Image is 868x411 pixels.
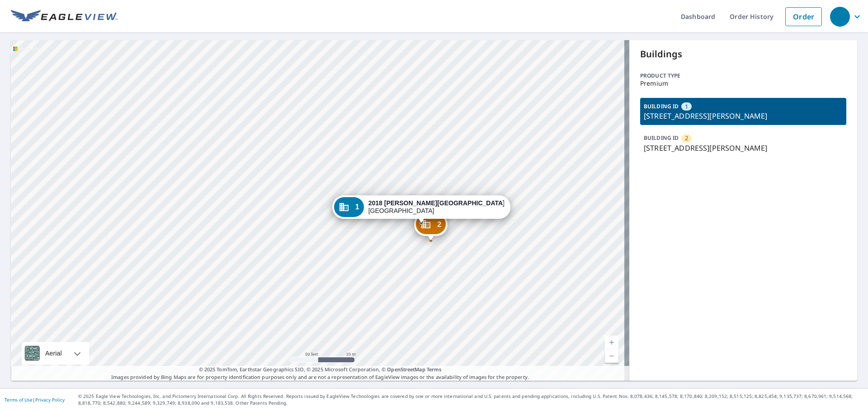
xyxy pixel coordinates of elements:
[199,366,442,374] span: © 2025 TomTom, Earthstar Geographics SIO, © 2025 Microsoft Corporation, ©
[11,366,629,381] p: Images provided by Bing Maps are for property identification purposes only and are not a represen...
[644,102,679,110] p: BUILDING ID
[11,10,118,23] img: EV Logo
[640,72,846,80] p: Product type
[644,134,679,142] p: BUILDING ID
[5,397,65,402] p: |
[427,366,442,373] a: Terms
[78,393,863,406] p: © 2025 Eagle View Technologies, Inc. and Pictometry International Corp. All Rights Reserved. Repo...
[605,336,618,349] a: Current Level 19, Zoom In
[685,102,688,111] span: 1
[332,195,510,223] div: Dropped pin, building 1, Commercial property, 2018 Covington Ave Simi Valley, CA 93065
[368,199,505,207] strong: 2018 [PERSON_NAME][GEOGRAPHIC_DATA]
[35,397,65,403] a: Privacy Policy
[644,143,843,153] p: [STREET_ADDRESS][PERSON_NAME]
[640,47,846,61] p: Buildings
[644,111,843,121] p: [STREET_ADDRESS][PERSON_NAME]
[437,221,441,228] span: 2
[640,80,846,87] p: Premium
[387,366,425,373] a: OpenStreetMap
[355,203,359,210] span: 1
[42,342,65,365] div: Aerial
[785,7,822,26] a: Order
[5,397,33,403] a: Terms of Use
[685,134,688,143] span: 2
[368,199,504,215] div: [GEOGRAPHIC_DATA]
[22,342,89,365] div: Aerial
[605,349,618,363] a: Current Level 19, Zoom Out
[414,212,448,240] div: Dropped pin, building 2, Commercial property, 2020 Covington Ave Simi Valley, CA 93065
